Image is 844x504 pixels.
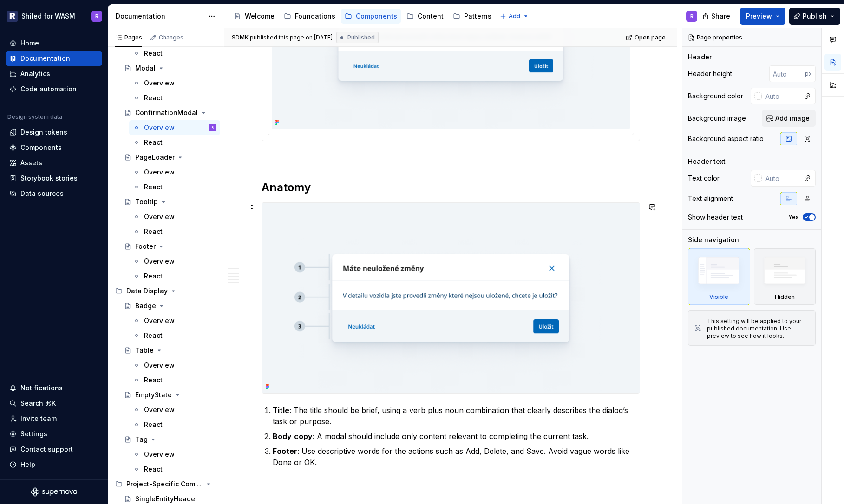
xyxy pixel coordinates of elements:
[135,153,175,162] div: PageLoader
[623,31,670,44] a: Open page
[788,213,799,221] label: Yes
[129,358,220,373] a: Overview
[232,34,249,41] span: SDMK
[280,9,339,24] a: Foundations
[144,450,175,459] div: Overview
[129,462,220,477] a: React
[20,445,73,454] div: Contact support
[690,13,694,20] div: R
[698,8,736,25] button: Share
[111,477,220,491] div: Project-Specific Components
[129,165,220,180] a: Overview
[449,9,495,24] a: Patterns
[129,447,220,462] a: Overview
[129,373,220,388] a: React
[6,426,102,441] a: Settings
[144,361,175,370] div: Overview
[129,180,220,194] a: React
[95,13,98,20] div: R
[135,301,156,310] div: Badge
[129,224,220,239] a: React
[6,51,102,66] a: Documentation
[135,197,158,207] div: Tooltip
[20,429,47,439] div: Settings
[144,257,175,266] div: Overview
[7,113,62,121] div: Design system data
[789,8,840,25] button: Publish
[20,143,62,152] div: Components
[6,396,102,411] button: Search ⌘K
[20,39,39,48] div: Home
[129,90,220,105] a: React
[464,12,491,21] div: Patterns
[144,49,163,58] div: React
[6,411,102,426] a: Invite team
[688,91,743,101] div: Background color
[688,235,739,245] div: Side navigation
[120,343,220,358] a: Table
[273,405,640,427] p: : The title should be brief, using a verb plus noun combination that clearly describes the dialog...
[135,242,156,251] div: Footer
[20,158,42,168] div: Assets
[6,381,102,395] button: Notifications
[20,128,67,137] div: Design tokens
[6,186,102,201] a: Data sources
[135,494,197,504] div: SingleEntityHeader
[144,93,163,103] div: React
[762,170,799,187] input: Auto
[688,114,746,123] div: Background image
[6,457,102,472] button: Help
[129,417,220,432] a: React
[294,432,313,441] strong: copy
[120,432,220,447] a: Tag
[746,12,772,21] span: Preview
[250,34,333,41] div: published this page on [DATE]
[711,12,730,21] span: Share
[6,171,102,186] a: Storybook stories
[688,174,720,183] div: Text color
[20,399,56,408] div: Search ⌘K
[129,328,220,343] a: React
[129,135,220,150] a: React
[688,134,764,143] div: Background aspect ratio
[144,212,175,221] div: Overview
[116,12,203,21] div: Documentation
[129,76,220,90] a: Overview
[688,194,733,203] div: Text alignment
[262,180,640,195] h2: Anatomy
[769,65,805,82] input: Auto
[129,402,220,417] a: Overview
[20,174,78,183] div: Storybook stories
[754,248,816,305] div: Hidden
[295,12,335,21] div: Foundations
[120,61,220,76] a: Modal
[20,189,64,198] div: Data sources
[20,84,77,94] div: Code automation
[144,465,163,474] div: React
[688,157,726,166] div: Header text
[129,269,220,284] a: React
[805,70,812,78] p: px
[262,203,640,393] img: 5dbfe4ab-d278-4c37-9ec5-12a404b4945a.png
[144,331,163,340] div: React
[144,78,175,88] div: Overview
[115,34,142,41] div: Pages
[144,316,175,325] div: Overview
[403,9,447,24] a: Content
[341,9,401,24] a: Components
[120,239,220,254] a: Footer
[775,114,810,123] span: Add image
[20,414,57,423] div: Invite team
[775,293,795,301] div: Hidden
[6,66,102,81] a: Analytics
[144,375,163,385] div: React
[144,271,163,281] div: React
[6,82,102,97] a: Code automation
[20,383,63,393] div: Notifications
[509,13,520,20] span: Add
[635,34,666,41] span: Open page
[688,248,750,305] div: Visible
[144,420,163,429] div: React
[135,390,172,400] div: EmptyState
[20,460,35,469] div: Help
